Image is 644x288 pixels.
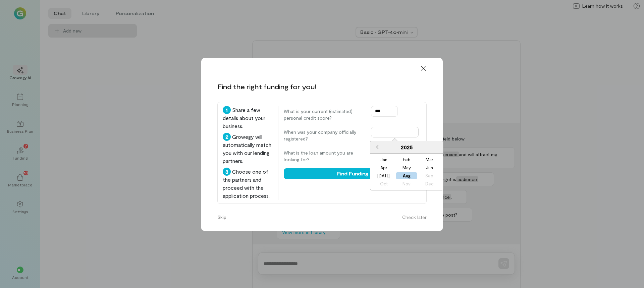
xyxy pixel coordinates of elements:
[419,164,440,171] div: Choose June 2025
[396,180,417,187] div: Not available November 2025
[398,212,431,223] button: Check later
[370,141,443,154] div: 2025
[223,133,273,165] div: Growegy will automatically match you with our lending partners.
[223,106,273,130] div: Share a few details about your business.
[223,168,231,176] div: 3
[419,156,440,163] div: Choose March 2025
[213,212,230,223] button: Skip
[396,164,417,171] div: Choose May 2025
[284,129,364,142] label: When was your company officially registered?
[284,150,364,163] label: What is the loan amount you are looking for?
[217,82,316,91] div: Find the right funding for you!
[371,142,382,153] button: Previous Year
[373,172,394,179] div: Choose July 2025
[373,164,394,171] div: Choose April 2025
[223,133,231,141] div: 2
[284,168,421,179] button: Find Funding
[396,156,417,163] div: Choose February 2025
[284,108,364,121] label: What is your current (estimated) personal credit score?
[372,156,441,188] div: month 2025-08
[373,180,394,187] div: Not available October 2025
[419,180,440,187] div: Not available December 2025
[223,106,231,114] div: 1
[223,168,273,200] div: Choose one of the partners and proceed with the application process.
[419,172,440,179] div: Not available September 2025
[373,156,394,163] div: Choose January 2025
[396,172,417,179] div: Choose August 2025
